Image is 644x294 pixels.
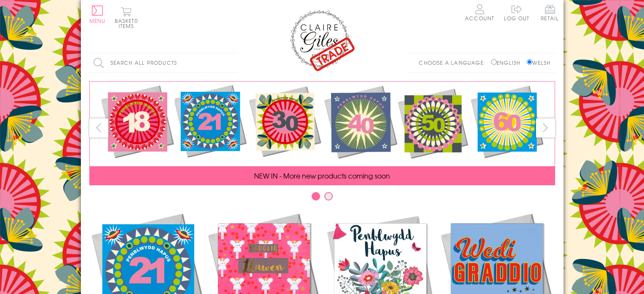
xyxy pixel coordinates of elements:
[527,59,532,65] input: Welsh
[89,192,555,205] div: Carousel Pagination
[229,53,238,72] input: Search
[324,192,333,201] button: Carousel Page 2
[527,59,551,66] label: Welsh
[89,17,106,25] span: Menu
[254,170,390,181] span: NEW IN - More new products coming soon
[89,53,238,72] input: Search all products
[465,4,494,21] a: Account
[115,7,138,28] button: Basket0 items
[491,59,497,65] input: English
[89,118,108,137] button: prev
[541,4,559,22] a: Retail
[536,118,555,137] button: next
[491,59,525,66] label: English
[541,4,559,21] span: Retail
[119,17,138,30] span: 0 items
[89,5,106,23] button: Menu
[419,59,489,66] p: Choose a language:
[504,14,529,22] a: Log out
[288,8,356,71] img: Claire Giles Trade
[312,192,320,201] button: Carousel Page 1 (Current Slide)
